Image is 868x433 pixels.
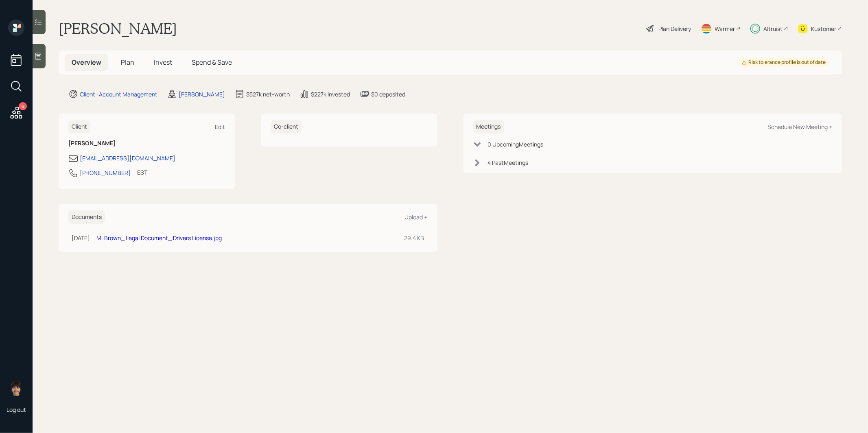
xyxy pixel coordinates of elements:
h6: Client [68,120,90,133]
div: [PERSON_NAME] [179,90,225,98]
div: $0 deposited [371,90,405,98]
div: $227k invested [311,90,350,98]
div: 0 Upcoming Meeting s [488,140,544,149]
div: Edit [215,123,225,131]
div: 4 Past Meeting s [488,158,529,167]
span: Plan [121,58,134,67]
div: Upload + [405,213,428,221]
div: $527k net-worth [246,90,290,98]
div: Kustomer [811,24,836,33]
div: [PHONE_NUMBER] [80,168,131,177]
img: treva-nostdahl-headshot.png [8,380,24,396]
span: Overview [72,58,101,67]
span: Invest [154,58,172,67]
div: Log out [7,406,26,413]
div: Client · Account Management [80,90,157,98]
h1: [PERSON_NAME] [59,20,177,37]
h6: Co-client [271,120,302,133]
div: [DATE] [72,234,90,242]
span: Spend & Save [192,58,232,67]
h6: [PERSON_NAME] [68,140,225,147]
div: 6 [19,102,27,110]
div: 29.4 KB [404,234,424,242]
div: Schedule New Meeting + [767,123,832,131]
div: Altruist [763,24,783,33]
div: EST [137,168,147,177]
div: Plan Delivery [658,24,691,33]
h6: Documents [68,210,105,224]
div: Risk tolerance profile is out of date [742,59,826,66]
a: M. Brown_ Legal Document_ Drivers License.jpg [96,234,222,242]
div: [EMAIL_ADDRESS][DOMAIN_NAME] [80,154,175,162]
div: Warmer [715,24,735,33]
h6: Meetings [473,120,504,133]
